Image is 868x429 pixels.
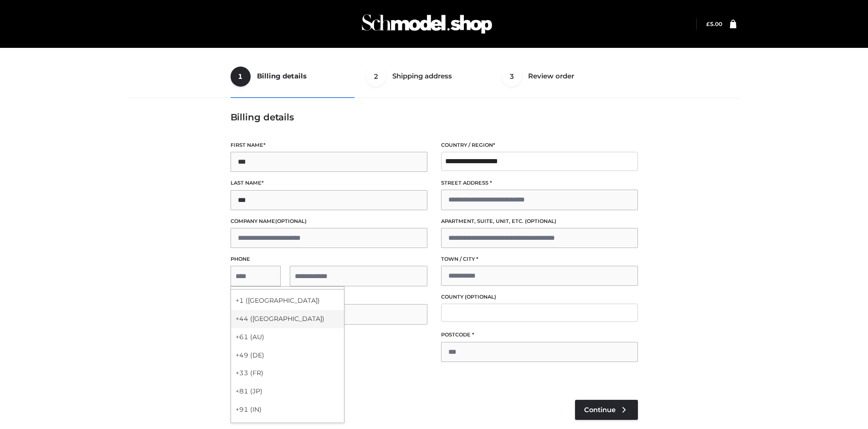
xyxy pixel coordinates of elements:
[706,21,722,27] a: £5.00
[231,255,427,264] label: Phone
[231,346,344,365] div: +49 (DE)
[441,293,638,301] label: County
[441,141,638,150] label: Country / Region
[441,179,638,187] label: Street address
[584,406,616,414] span: Continue
[231,382,344,401] div: +81 (JP)
[275,218,307,224] span: (optional)
[231,364,344,382] div: +33 (FR)
[441,217,638,226] label: Apartment, suite, unit, etc.
[706,21,710,27] span: £
[441,331,638,339] label: Postcode
[465,294,496,300] span: (optional)
[706,21,722,27] bdi: 5.00
[441,255,638,264] label: Town / City
[231,112,638,123] h3: Billing details
[231,310,344,328] div: +44 ([GEOGRAPHIC_DATA])
[525,218,556,224] span: (optional)
[359,6,495,42] img: Schmodel Admin 964
[575,400,638,420] a: Continue
[231,401,344,419] div: +91 (IN)
[231,179,427,187] label: Last name
[231,328,344,346] div: +61 (AU)
[231,217,427,226] label: Company name
[231,141,427,150] label: First name
[231,292,344,310] div: +1 ([GEOGRAPHIC_DATA])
